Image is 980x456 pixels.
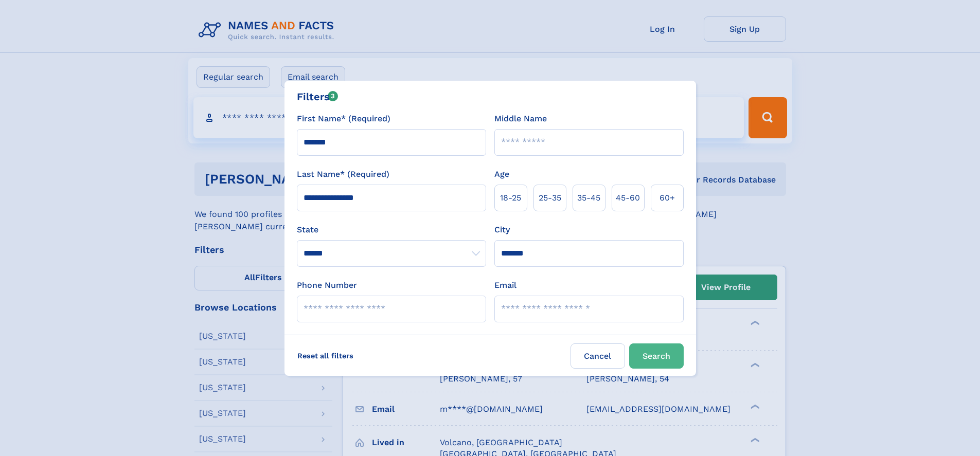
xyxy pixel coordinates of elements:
span: 25‑35 [539,192,561,204]
label: Cancel [571,343,625,369]
label: Email [494,279,516,291]
span: 45‑60 [616,192,640,204]
label: State [297,224,486,236]
label: City [494,224,510,236]
label: Age [494,168,509,180]
button: Search [629,343,684,369]
label: First Name* (Required) [297,113,390,125]
span: 60+ [660,192,675,204]
label: Reset all filters [291,343,360,368]
label: Middle Name [494,113,547,125]
span: 18‑25 [500,192,521,204]
label: Last Name* (Required) [297,168,389,180]
span: 35‑45 [577,192,600,204]
div: Filters [297,89,338,104]
label: Phone Number [297,279,357,291]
